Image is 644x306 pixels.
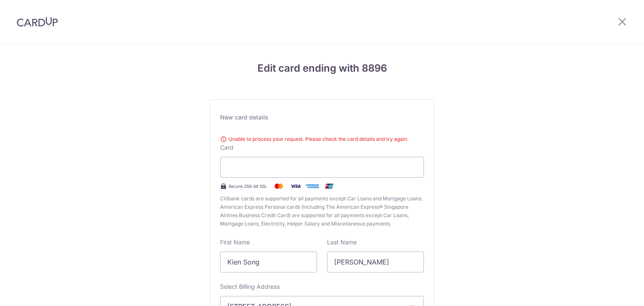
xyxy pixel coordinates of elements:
[321,181,338,191] img: .alt.unionpay
[210,61,434,76] h4: Edit card ending with 8896
[287,181,304,191] img: Visa
[220,252,317,272] input: Cardholder First Name
[220,194,424,228] span: Citibank cards are supported for all payments except Car Loans and Mortgage Loans. American Expre...
[590,281,636,302] iframe: Opens a widget where you can find more information
[220,283,280,291] label: Select Billing Address
[17,17,58,27] img: CardUp
[220,135,424,143] div: Unable to process your request. Please check the card details and try again.
[304,181,321,191] img: .alt.amex
[327,238,357,246] label: Last Name
[220,113,424,122] div: New card details
[270,181,287,191] img: Mastercard
[229,183,267,189] span: Secure 256-bit SSL
[327,252,424,272] input: Cardholder Last Name
[220,238,250,246] label: First Name
[220,143,234,152] label: Card
[227,162,417,172] iframe: Secure card payment input frame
